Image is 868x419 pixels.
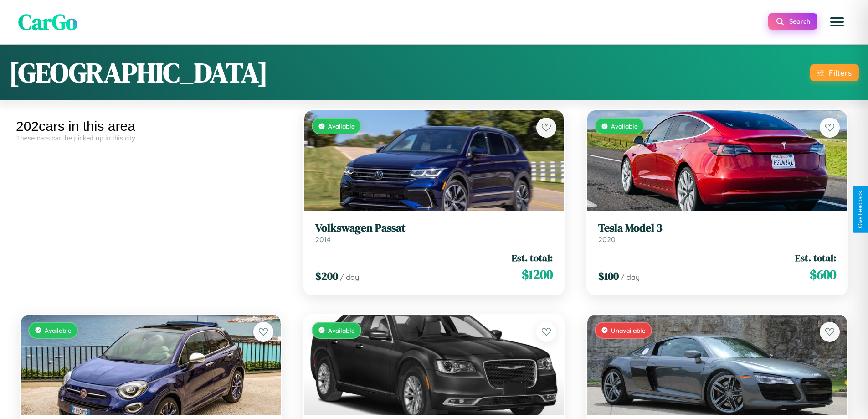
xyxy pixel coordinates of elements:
span: / day [340,273,359,282]
span: 2014 [315,235,331,244]
span: Est. total: [795,251,836,264]
span: $ 100 [598,269,619,284]
span: Search [789,17,810,26]
a: Tesla Model 32020 [598,222,836,244]
button: Search [768,13,817,30]
span: $ 1200 [522,265,553,284]
button: Open menu [824,9,850,35]
span: CarGo [18,7,77,37]
div: Filters [829,68,852,78]
span: Available [45,326,72,334]
div: These cars can be picked up in this city. [16,134,286,142]
div: 202 cars in this area [16,119,286,134]
h3: Tesla Model 3 [598,222,836,235]
span: Available [328,122,355,130]
span: Est. total: [512,251,553,264]
span: Available [611,122,638,130]
span: Unavailable [611,326,646,334]
span: $ 600 [810,265,836,284]
button: Filters [810,64,859,81]
span: $ 200 [315,269,338,284]
span: / day [621,273,640,282]
h3: Volkswagen Passat [315,222,553,235]
a: Volkswagen Passat2014 [315,222,553,244]
span: 2020 [598,235,616,244]
span: Available [328,326,355,334]
h1: [GEOGRAPHIC_DATA] [9,54,268,91]
div: Give Feedback [857,191,863,228]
